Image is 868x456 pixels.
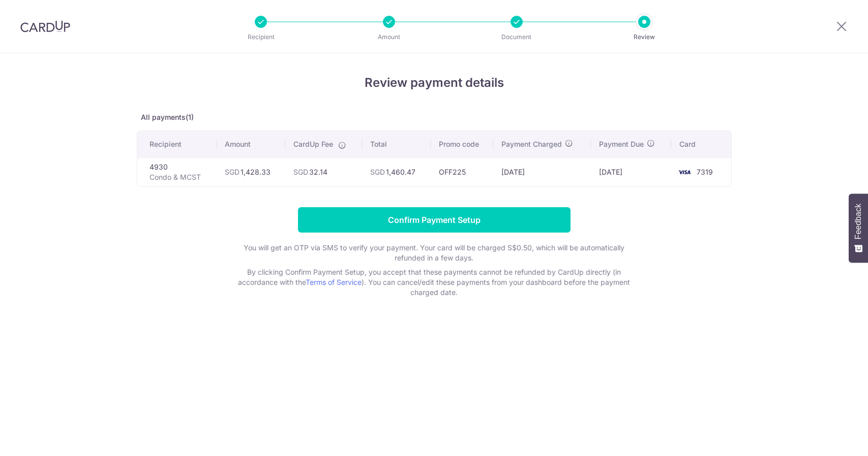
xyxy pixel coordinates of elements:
td: 4930 [137,157,217,186]
input: Confirm Payment Setup [298,207,571,233]
span: SGD [293,168,308,176]
span: Payment Due [599,139,644,149]
td: OFF225 [431,157,493,186]
td: 32.14 [285,157,362,186]
p: By clicking Confirm Payment Setup, you accept that these payments cannot be refunded by CardUp di... [231,267,638,298]
p: All payments(1) [137,112,732,122]
p: Review [607,32,682,42]
p: Amount [351,32,427,42]
h4: Review payment details [137,74,732,92]
span: 7319 [697,168,713,176]
td: 1,460.47 [362,157,430,186]
th: Card [671,131,731,157]
td: [DATE] [591,157,671,186]
p: Condo & MCST [149,172,209,182]
img: <span class="translation_missing" title="translation missing: en.account_steps.new_confirm_form.b... [674,166,695,178]
span: Payment Charged [501,139,562,149]
th: Total [362,131,430,157]
span: SGD [225,168,240,176]
td: 1,428.33 [217,157,285,186]
td: [DATE] [493,157,591,186]
button: Feedback - Show survey [849,193,868,263]
p: You will get an OTP via SMS to verify your payment. Your card will be charged S$0.50, which will ... [231,243,638,263]
th: Promo code [431,131,493,157]
a: Terms of Service [306,278,362,286]
p: Document [479,32,554,42]
span: CardUp Fee [293,139,333,149]
img: CardUp [20,20,70,32]
th: Amount [217,131,285,157]
span: SGD [370,168,385,176]
th: Recipient [137,131,217,157]
span: Feedback [854,204,863,239]
p: Recipient [223,32,298,42]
